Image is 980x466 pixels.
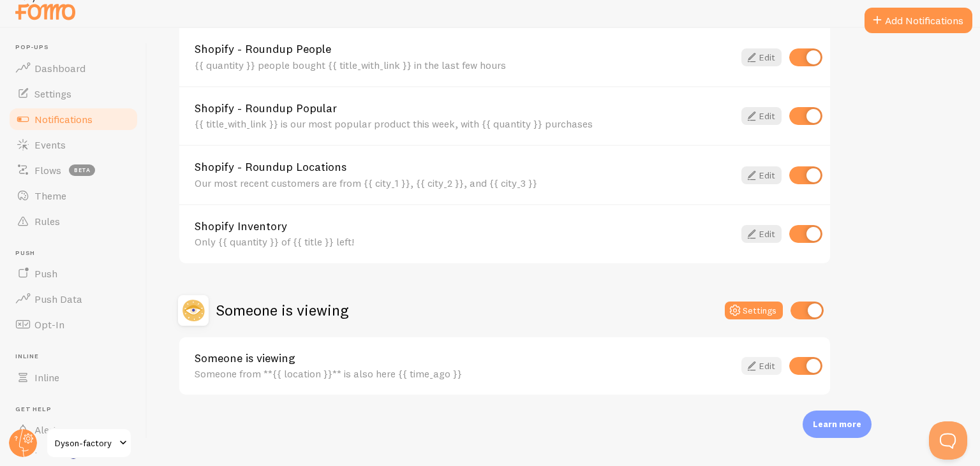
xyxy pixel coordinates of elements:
[195,221,734,232] a: Shopify Inventory
[15,249,139,258] span: Push
[195,177,734,189] div: Our most recent customers are from {{ city_1 }}, {{ city_2 }}, and {{ city_3 }}
[34,62,85,75] span: Dashboard
[195,161,734,173] a: Shopify - Roundup Locations
[178,295,209,326] img: Someone is viewing
[195,118,734,129] div: {{ title_with_link }} is our most popular product this week, with {{ quantity }} purchases
[34,138,66,151] span: Events
[195,59,734,71] div: {{ quantity }} people bought {{ title_with_link }} in the last few hours
[34,113,93,126] span: Notifications
[34,189,66,202] span: Theme
[69,164,95,176] span: beta
[8,157,139,183] a: Flows beta
[725,302,783,319] button: Settings
[741,48,782,66] a: Edit
[34,371,59,384] span: Inline
[34,87,71,100] span: Settings
[195,236,734,247] div: Only {{ quantity }} of {{ title }} left!
[8,183,139,208] a: Theme
[195,353,734,364] a: Someone is viewing
[8,132,139,157] a: Events
[8,365,139,390] a: Inline
[34,318,64,331] span: Opt-In
[15,43,139,52] span: Pop-ups
[195,368,734,379] div: Someone from **{{ location }}** is also here {{ time_ago }}
[34,423,62,436] span: Alerts
[195,43,734,55] a: Shopify - Roundup People
[8,55,139,81] a: Dashboard
[34,293,82,305] span: Push Data
[8,312,139,337] a: Opt-In
[8,81,139,106] a: Settings
[813,418,861,430] p: Learn more
[741,357,782,375] a: Edit
[34,164,61,177] span: Flows
[803,411,872,438] div: Learn more
[8,417,139,442] a: Alerts
[741,166,782,184] a: Edit
[55,435,115,451] span: Dyson-factory
[8,286,139,312] a: Push Data
[15,353,139,361] span: Inline
[8,106,139,132] a: Notifications
[929,421,967,460] iframe: Help Scout Beacon - Open
[34,215,60,228] span: Rules
[741,107,782,125] a: Edit
[195,103,734,114] a: Shopify - Roundup Popular
[8,261,139,286] a: Push
[34,267,57,280] span: Push
[741,225,782,243] a: Edit
[8,208,139,234] a: Rules
[15,405,139,414] span: Get Help
[865,8,972,33] button: Add Notifications
[216,300,348,320] h2: Someone is viewing
[46,428,132,458] a: Dyson-factory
